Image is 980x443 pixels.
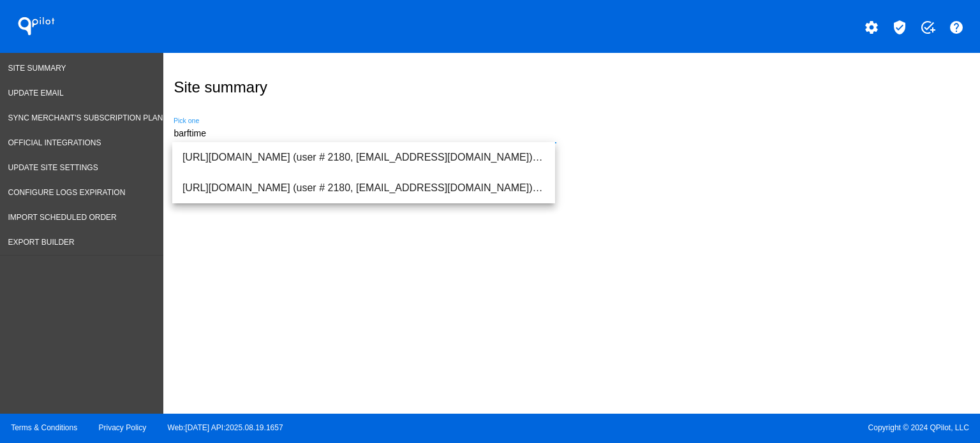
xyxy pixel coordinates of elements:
input: Number [174,129,556,139]
h2: Site summary [174,78,267,96]
span: Update Site Settings [8,163,98,172]
span: Copyright © 2024 QPilot, LLC [501,423,969,432]
span: Export Builder [8,238,75,247]
a: Terms & Conditions [11,423,77,432]
span: Sync Merchant's Subscription Plan [8,113,163,122]
mat-icon: settings [864,20,879,35]
mat-icon: help [949,20,964,35]
mat-icon: add_task [920,20,935,35]
span: [URL][DOMAIN_NAME] (user # 2180, [EMAIL_ADDRESS][DOMAIN_NAME]) - Production [182,142,545,173]
mat-icon: verified_user [892,20,907,35]
a: Web:[DATE] API:2025.08.19.1657 [168,423,283,432]
span: Official Integrations [8,138,101,147]
span: Configure logs expiration [8,188,126,197]
span: Import Scheduled Order [8,213,117,222]
a: Privacy Policy [99,423,147,432]
span: Update Email [8,89,64,98]
span: [URL][DOMAIN_NAME] (user # 2180, [EMAIL_ADDRESS][DOMAIN_NAME]) - Test [182,173,545,203]
h1: QPilot [11,13,62,39]
span: Site Summary [8,64,66,73]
